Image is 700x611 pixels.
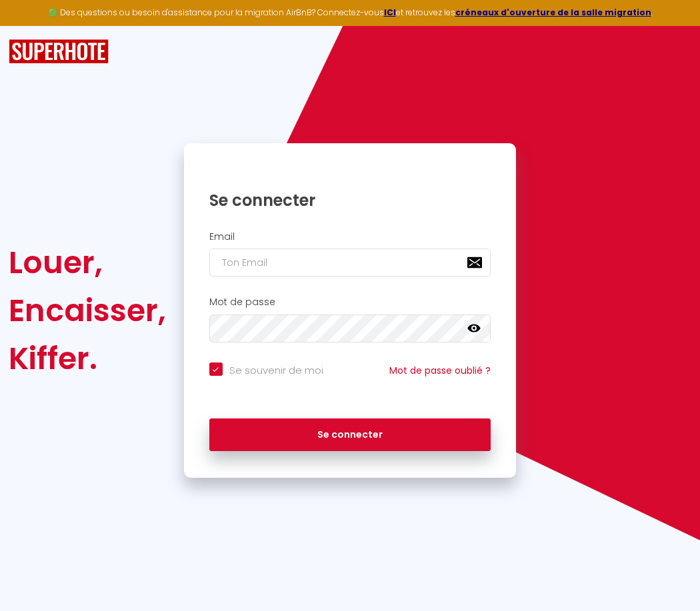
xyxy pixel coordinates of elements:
a: Mot de passe oublié ? [389,364,491,377]
h1: Se connecter [209,190,491,211]
input: Ton Email [209,249,491,277]
div: Kiffer. [9,334,166,382]
img: SuperHote logo [9,39,109,64]
div: Louer, [9,239,166,287]
div: Encaisser, [9,287,166,334]
a: créneaux d'ouverture de la salle migration [455,7,651,18]
a: ICI [384,7,396,18]
h2: Email [209,231,491,243]
h2: Mot de passe [209,297,491,308]
button: Se connecter [209,418,491,452]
